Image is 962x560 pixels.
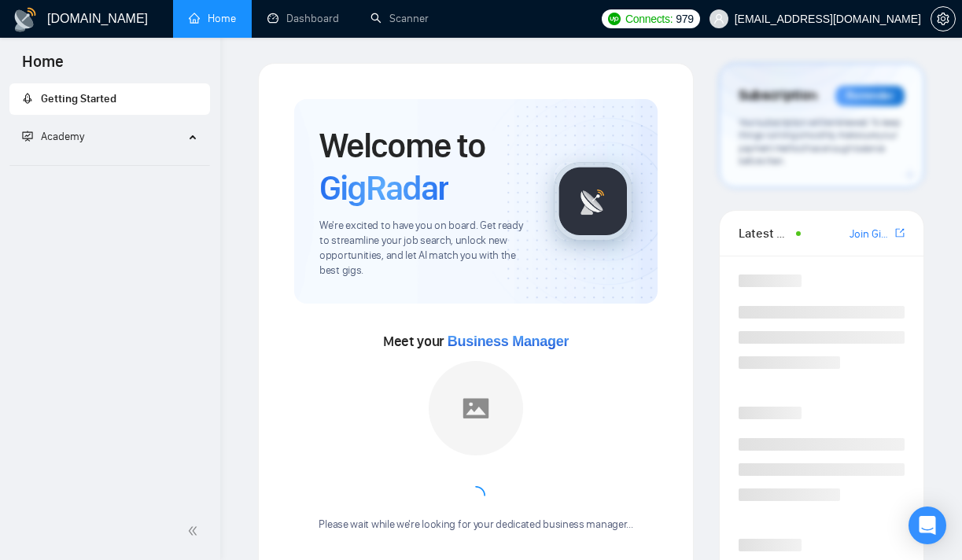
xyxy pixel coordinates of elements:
[319,124,529,209] h1: Welcome to
[739,83,816,109] span: Subscription
[739,223,791,243] span: Latest Posts from the GigRadar Community
[850,226,892,243] a: Join GigRadar Slack Community
[22,131,33,142] span: fund-projection-screen
[189,12,236,25] a: homeHome
[931,6,956,31] button: setting
[448,333,569,349] span: Business Manager
[931,13,955,25] span: setting
[22,93,33,104] span: rocket
[429,361,523,455] img: placeholder.png
[267,12,339,25] a: dashboardDashboard
[9,159,210,169] li: Academy Homepage
[608,13,621,25] img: upwork-logo.png
[895,226,905,241] a: export
[319,167,448,209] span: GigRadar
[41,92,116,105] span: Getting Started
[909,507,946,544] div: Open Intercom Messenger
[383,333,569,350] span: Meet your
[370,12,429,25] a: searchScanner
[739,116,900,168] span: Your subscription will be renewed. To keep things running smoothly, make sure your payment method...
[835,86,905,106] div: Reminder
[931,13,956,25] a: setting
[713,13,724,24] span: user
[9,83,210,115] li: Getting Started
[554,162,632,241] img: gigradar-logo.png
[22,130,84,143] span: Academy
[895,227,905,239] span: export
[676,10,693,28] span: 979
[319,219,529,278] span: We're excited to have you on board. Get ready to streamline your job search, unlock new opportuni...
[41,130,84,143] span: Academy
[9,50,76,83] span: Home
[13,7,38,32] img: logo
[187,523,203,539] span: double-left
[309,518,642,532] div: Please wait while we're looking for your dedicated business manager...
[463,482,489,509] span: loading
[625,10,673,28] span: Connects:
